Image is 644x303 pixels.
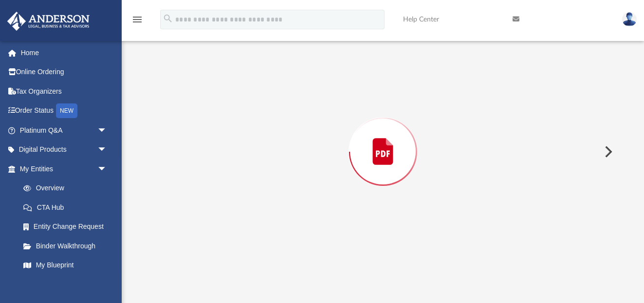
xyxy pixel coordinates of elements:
a: My Blueprint [14,256,117,275]
a: Digital Productsarrow_drop_down [7,140,122,160]
a: Overview [14,179,122,198]
div: NEW [56,103,77,118]
img: User Pic [622,12,637,26]
span: arrow_drop_down [97,121,117,141]
a: Order StatusNEW [7,101,122,121]
i: search [163,13,173,24]
span: arrow_drop_down [97,159,117,179]
span: arrow_drop_down [97,140,117,160]
i: menu [131,14,143,25]
a: CTA Hub [14,198,122,217]
img: Anderson Advisors Platinum Portal [4,12,92,31]
a: Binder Walkthrough [14,236,122,256]
button: Next File [597,138,618,165]
a: menu [131,19,143,25]
a: Platinum Q&Aarrow_drop_down [7,121,122,140]
a: Online Ordering [7,62,122,82]
a: My Entitiesarrow_drop_down [7,159,122,179]
a: Home [7,43,122,62]
a: Tax Organizers [7,81,122,101]
a: Entity Change Request [14,217,122,237]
